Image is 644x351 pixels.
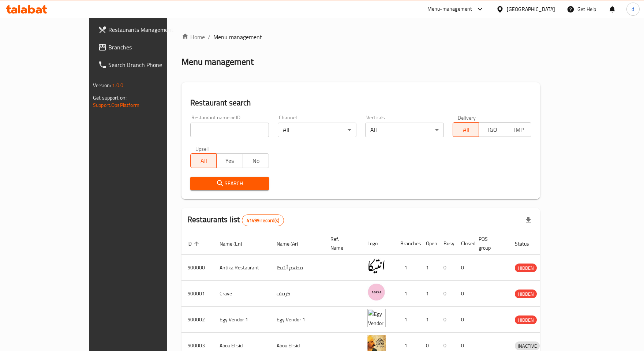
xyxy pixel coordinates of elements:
span: INACTIVE [515,342,540,350]
td: 0 [455,307,473,333]
span: Menu management [213,33,262,41]
div: [GEOGRAPHIC_DATA] [507,5,555,13]
button: TMP [505,122,531,137]
div: Menu-management [427,5,472,14]
span: Ref. Name [330,235,353,252]
span: Search Branch Phone [108,60,191,69]
td: 1 [394,281,420,307]
span: Branches [108,43,191,52]
th: Branches [394,232,420,255]
span: No [246,156,266,166]
span: TGO [482,124,502,135]
th: Logo [362,232,394,255]
button: All [453,122,479,137]
td: 1 [420,307,438,333]
span: Version: [93,81,111,90]
button: Search [190,177,269,190]
button: TGO [479,122,505,137]
td: Crave [214,281,271,307]
span: TMP [508,124,528,135]
td: Egy Vendor 1 [214,307,271,333]
td: 500001 [181,281,214,307]
span: HIDDEN [515,290,537,298]
button: All [190,153,217,168]
div: HIDDEN [515,290,537,298]
button: No [243,153,269,168]
td: 500002 [181,307,214,333]
a: Branches [92,38,197,56]
div: All [365,123,444,137]
th: Open [420,232,438,255]
span: Get support on: [93,93,127,102]
th: Closed [455,232,473,255]
td: 1 [394,255,420,281]
span: ID [187,239,201,248]
h2: Restaurants list [187,214,284,226]
span: All [456,124,476,135]
span: d [632,5,634,13]
td: 0 [455,255,473,281]
span: Name (Ar) [277,239,308,248]
td: 1 [394,307,420,333]
span: HIDDEN [515,316,537,324]
a: Search Branch Phone [92,56,197,74]
span: 1.0.0 [112,81,123,90]
div: HIDDEN [515,315,537,324]
img: Crave [367,283,386,301]
td: 0 [438,307,455,333]
a: Restaurants Management [92,21,197,38]
a: Support.OpsPlatform [93,100,139,110]
span: Name (En) [220,239,252,248]
img: Antika Restaurant [367,257,386,275]
li: / [208,33,210,41]
td: كرييف [271,281,325,307]
h2: Menu management [181,56,254,68]
input: Search for restaurant name or ID.. [190,123,269,137]
td: 1 [420,255,438,281]
div: All [278,123,356,137]
span: Search [196,179,263,188]
span: 41499 record(s) [242,217,284,224]
th: Busy [438,232,455,255]
span: POS group [479,235,500,252]
nav: breadcrumb [181,33,540,41]
span: Restaurants Management [108,25,191,34]
td: Antika Restaurant [214,255,271,281]
h2: Restaurant search [190,97,531,108]
td: Egy Vendor 1 [271,307,325,333]
span: Status [515,239,539,248]
div: Export file [520,212,537,229]
img: Egy Vendor 1 [367,309,386,327]
td: 0 [438,255,455,281]
div: Total records count [242,214,284,226]
td: 500000 [181,255,214,281]
td: 0 [455,281,473,307]
span: Yes [220,156,240,166]
div: INACTIVE [515,341,540,350]
label: Upsell [195,146,209,151]
label: Delivery [458,115,476,120]
button: Yes [216,153,243,168]
td: 1 [420,281,438,307]
td: 0 [438,281,455,307]
span: All [194,156,214,166]
span: HIDDEN [515,264,537,272]
td: مطعم أنتيكا [271,255,325,281]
